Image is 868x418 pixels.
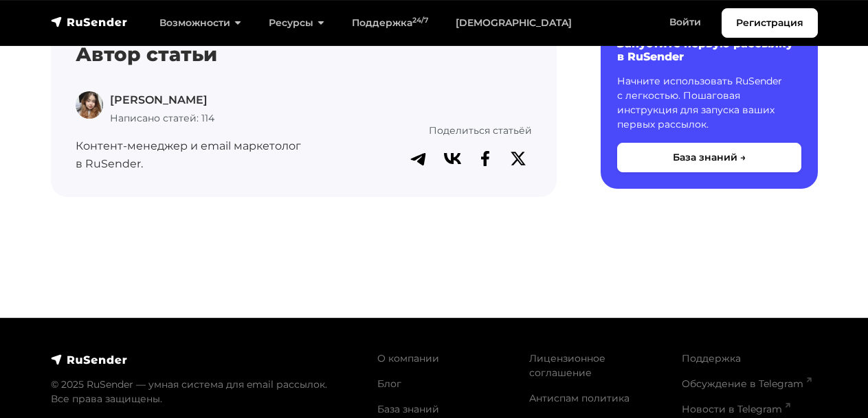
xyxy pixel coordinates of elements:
[351,123,532,138] p: Поделиться статьёй
[442,9,586,37] a: [DEMOGRAPHIC_DATA]
[146,9,255,37] a: Возможности
[617,37,801,63] h6: Запустите первую рассылку в RuSender
[682,403,790,415] a: Новости в Telegram
[412,16,428,25] sup: 24/7
[338,9,442,37] a: Поддержка24/7
[529,392,630,404] a: Антиспам политика
[377,403,439,415] a: База знаний
[617,74,801,132] p: Начните использовать RuSender с легкостью. Пошаговая инструкция для запуска ваших первых рассылок.
[529,352,605,379] a: Лицензионное соглашение
[682,378,812,390] a: Обсуждение в Telegram
[110,112,214,124] span: Написано статей: 114
[255,9,338,37] a: Ресурсы
[76,43,532,67] h4: Автор статьи
[601,21,818,189] a: Запустите первую рассылку в RuSender Начните использовать RuSender с легкостью. Пошаговая инструк...
[682,352,741,364] a: Поддержка
[722,8,818,38] a: Регистрация
[76,137,335,172] p: Контент-менеджер и email маркетолог в RuSender.
[377,352,439,364] a: О компании
[51,15,128,29] img: RuSender
[377,378,401,390] a: Блог
[656,8,715,36] a: Войти
[51,353,128,367] img: RuSender
[51,378,361,406] p: © 2025 RuSender — умная система для email рассылок. Все права защищены.
[617,143,801,172] button: База знаний →
[110,91,214,109] p: [PERSON_NAME]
